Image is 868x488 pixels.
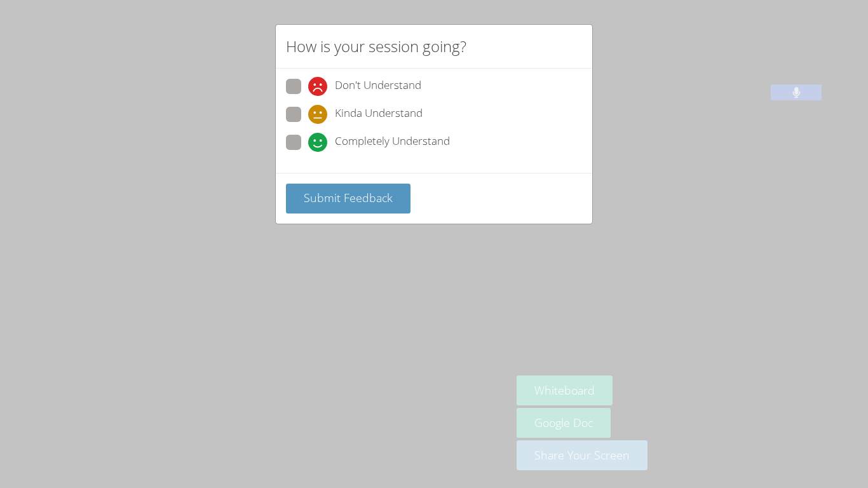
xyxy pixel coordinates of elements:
span: Completely Understand [335,133,450,152]
span: Don't Understand [335,77,421,96]
span: Kinda Understand [335,105,423,124]
button: Submit Feedback [286,184,410,213]
h2: How is your session going? [286,35,466,58]
span: Submit Feedback [304,190,393,205]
